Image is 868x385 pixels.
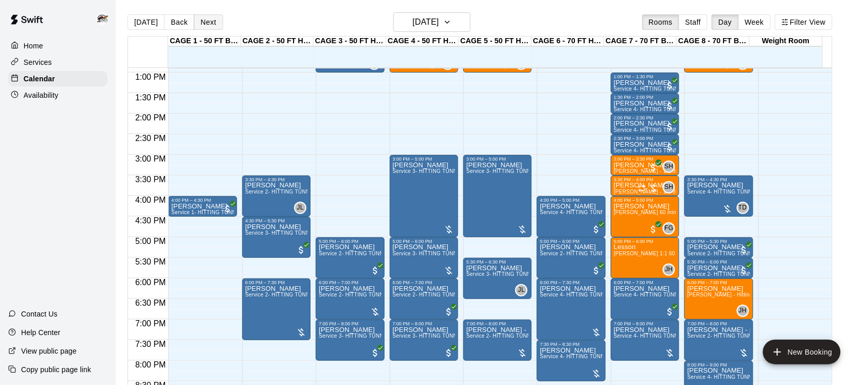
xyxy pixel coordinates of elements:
[688,189,818,195] span: Service 4- HITTING TUNNEL RENTAL - 70ft Baseball
[712,14,738,30] button: Day
[316,237,384,278] div: 5:00 PM – 6:00 PM: David Logan
[8,71,107,86] div: Calendar
[667,222,675,235] span: Frankie Gulko
[684,278,753,320] div: 6:00 PM – 7:00 PM: Marshall
[614,115,676,120] div: 2:00 PM – 2:30 PM
[96,12,109,25] img: Jason Pridie
[614,148,745,153] span: Service 4- HITTING TUNNEL RENTAL - 70ft Baseball
[688,321,750,326] div: 7:00 PM – 8:00 PM
[614,74,676,79] div: 1:00 PM – 1:30 PM
[319,321,381,326] div: 7:00 PM – 8:00 PM
[688,239,750,244] div: 5:00 PM – 5:30 PM
[168,37,241,46] div: CAGE 1 - 50 FT BASEBALL w/ Auto Feeder
[171,198,233,203] div: 4:00 PM – 4:30 PM
[614,156,676,162] div: 3:00 PM – 3:30 PM
[515,284,528,296] div: Josh Lusby
[591,266,602,276] span: All customers have paid
[614,321,676,326] div: 7:00 PM – 8:00 PM
[518,285,525,295] span: JL
[393,321,455,326] div: 7:00 PM – 8:00 PM
[133,73,169,81] span: 1:00 PM
[763,340,841,364] button: add
[133,134,169,143] span: 2:30 PM
[393,12,471,32] button: [DATE]
[540,209,671,215] span: Service 4- HITTING TUNNEL RENTAL - 70ft Baseball
[393,333,521,339] span: Service 3- HITTING TUNNEL RENTAL - 50ft Softball
[667,181,675,194] span: Scott Hairston
[684,258,753,278] div: 5:30 PM – 6:00 PM: Antonio Rodriguez
[8,87,107,103] div: Availability
[316,320,384,361] div: 7:00 PM – 8:00 PM: Tatum Donofrio
[614,168,756,174] span: [PERSON_NAME] - 1:1 30 min Baseball Hitting instruction
[133,340,169,349] span: 7:30 PM
[242,278,311,340] div: 6:00 PM – 7:30 PM: Service 2- HITTING TUNNEL RENTAL - 50ft Baseball
[133,114,169,122] span: 2:00 PM
[663,181,675,194] div: Scott Hairston
[466,156,529,162] div: 3:00 PM – 5:00 PM
[245,177,308,182] div: 3:30 PM – 4:30 PM
[642,14,679,30] button: Rooms
[444,307,454,317] span: All customers have paid
[316,278,384,320] div: 6:00 PM – 7:00 PM: Service 2- HITTING TUNNEL RENTAL - 50ft Baseball
[466,168,594,174] span: Service 3- HITTING TUNNEL RENTAL - 50ft Softball
[133,320,169,328] span: 7:00 PM
[614,239,676,244] div: 5:00 PM – 6:00 PM
[171,209,360,215] span: Service 1- HITTING TUNNEL RENTAL - 50ft Baseball w/ Auto/Manual Feeder
[393,168,521,174] span: Service 3- HITTING TUNNEL RENTAL - 50ft Softball
[296,245,306,255] span: All customers have paid
[242,217,311,258] div: 4:30 PM – 5:30 PM: Madelyn Shear
[393,156,455,162] div: 3:00 PM – 5:00 PM
[245,292,376,297] span: Service 2- HITTING TUNNEL RENTAL - 50ft Baseball
[688,271,818,277] span: Service 2- HITTING TUNNEL RENTAL - 50ft Baseball
[466,321,529,326] div: 7:00 PM – 8:00 PM
[738,14,771,30] button: Week
[24,90,59,100] p: Availability
[128,14,165,30] button: [DATE]
[537,340,605,381] div: 7:30 PM – 8:30 PM: Service 4- HITTING TUNNEL RENTAL - 70ft Baseball
[611,155,679,176] div: 3:00 PM – 3:30 PM: RJ Thevenot
[393,251,521,256] span: Service 3- HITTING TUNNEL RENTAL - 50ft Softball
[537,196,605,237] div: 4:00 PM – 5:00 PM: Brian Carbis
[688,280,750,285] div: 6:00 PM – 7:00 PM
[679,14,708,30] button: Staff
[739,306,747,316] span: JH
[319,251,449,256] span: Service 2- HITTING TUNNEL RENTAL - 50ft Baseball
[164,14,194,30] button: Back
[133,196,169,205] span: 4:00 PM
[537,278,605,340] div: 6:00 PM – 7:30 PM: Service 4- HITTING TUNNEL RENTAL - 70ft Baseball
[133,361,169,370] span: 8:00 PM
[294,202,306,214] div: Josh Lusby
[8,55,107,70] a: Services
[21,346,77,356] p: View public page
[241,37,314,46] div: CAGE 2 - 50 FT HYBRID BB/SB
[665,307,675,317] span: All customers have paid
[466,271,594,277] span: Service 3- HITTING TUNNEL RENTAL - 50ft Softball
[24,41,43,51] p: Home
[665,101,675,111] span: All customers have paid
[614,189,756,195] span: [PERSON_NAME] - 1:1 30 min Baseball Hitting instruction
[319,280,381,285] div: 6:00 PM – 7:00 PM
[611,93,679,114] div: 1:30 PM – 2:00 PM: Isaiah Delviken
[665,142,675,152] span: All customers have paid
[94,8,116,29] div: Jason Pridie
[611,320,679,361] div: 7:00 PM – 8:00 PM: Service 4- HITTING TUNNEL RENTAL - 70ft Baseball
[463,320,532,361] div: 7:00 PM – 8:00 PM: Calvert - paladin baseball 12u
[540,280,602,285] div: 6:00 PM – 7:30 PM
[604,37,677,46] div: CAGE 7 - 70 FT BB (w/ pitching mound)
[665,80,675,91] span: All customers have paid
[466,259,529,265] div: 5:30 PM – 6:30 PM
[591,224,602,235] span: All customers have paid
[133,237,169,246] span: 5:00 PM
[667,161,675,173] span: Scott Hairston
[412,15,439,29] h6: [DATE]
[133,278,169,287] span: 6:00 PM
[133,299,169,308] span: 6:30 PM
[297,203,304,213] span: JL
[319,292,449,297] span: Service 2- HITTING TUNNEL RENTAL - 50ft Baseball
[245,230,373,236] span: Service 3- HITTING TUNNEL RENTAL - 50ft Softball
[540,251,671,256] span: Service 2- HITTING TUNNEL RENTAL - 50ft Baseball
[739,245,749,255] span: All customers have paid
[298,202,306,214] span: Josh Lusby
[739,266,749,276] span: All customers have paid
